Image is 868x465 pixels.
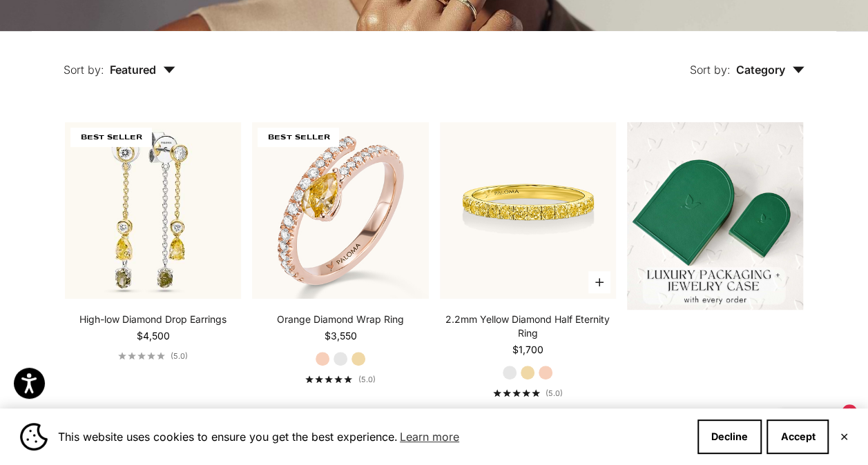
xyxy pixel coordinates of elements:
a: High-low Diamond Drop Earrings [79,313,226,326]
span: This website uses cookies to ensure you get the best experience. [58,426,686,447]
sale-price: $1,700 [512,343,543,357]
span: Featured [110,63,175,77]
button: Sort by: Featured [32,31,207,89]
a: 5.0 out of 5.0 stars(5.0) [493,388,563,398]
span: Sort by: [64,63,104,77]
button: Sort by: Category [658,31,836,89]
span: BEST SELLER [70,128,152,147]
button: Accept [766,419,829,454]
a: Learn more [398,426,461,447]
a: 2.2mm Yellow Diamond Half Eternity Ring [440,313,616,340]
img: Cookie banner [20,423,48,451]
button: Close [839,433,848,441]
a: 5.0 out of 5.0 stars(5.0) [118,351,188,361]
span: Category [736,63,804,77]
span: BEST SELLER [258,128,339,147]
span: (5.0) [171,351,188,361]
span: (5.0) [546,388,563,398]
div: 5.0 out of 5.0 stars [493,389,540,397]
a: Orange Diamond Wrap Ring [277,313,404,326]
span: Sort by: [690,63,731,77]
div: 5.0 out of 5.0 stars [305,375,352,383]
a: 5.0 out of 5.0 stars(5.0) [305,375,375,384]
sale-price: $4,500 [137,329,170,343]
img: #YellowGold [440,122,616,298]
img: #RoseGold [252,122,428,298]
span: (5.0) [358,375,375,384]
img: High-low Diamond Drop Earrings [65,122,241,298]
button: Decline [697,419,762,454]
sale-price: $3,550 [324,329,356,343]
div: 5.0 out of 5.0 stars [118,352,165,359]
